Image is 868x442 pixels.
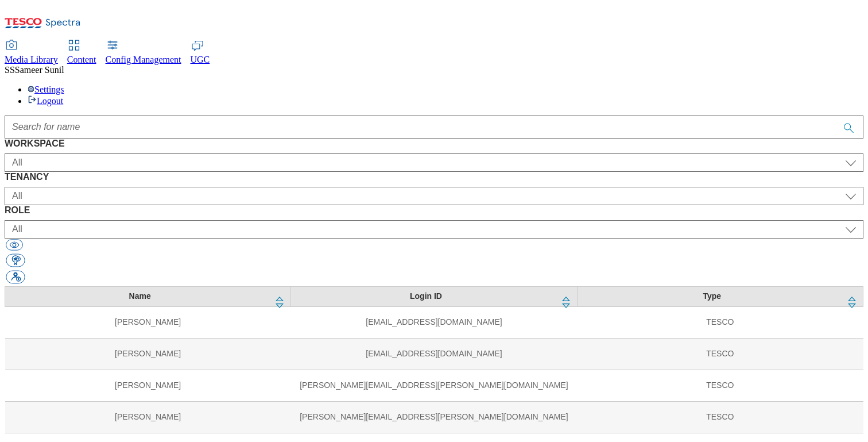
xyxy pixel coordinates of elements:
td: [PERSON_NAME][EMAIL_ADDRESS][PERSON_NAME][DOMAIN_NAME] [291,401,577,433]
td: [EMAIL_ADDRESS][DOMAIN_NAME] [291,306,577,338]
td: TESCO [577,401,863,433]
a: Settings [28,84,64,94]
div: Login ID [298,291,553,302]
span: Content [67,55,96,64]
span: Sameer Sunil [15,65,64,75]
td: [PERSON_NAME] [5,370,291,401]
td: [EMAIL_ADDRESS][DOMAIN_NAME] [291,338,577,370]
td: TESCO [577,338,863,370]
label: TENANCY [5,172,863,182]
td: [PERSON_NAME] [5,306,291,338]
a: Media Library [5,41,58,65]
label: ROLE [5,205,863,216]
td: [PERSON_NAME][EMAIL_ADDRESS][PERSON_NAME][DOMAIN_NAME] [291,370,577,401]
a: Logout [28,96,63,106]
input: Accessible label text [5,116,863,139]
span: SS [5,65,15,75]
span: Config Management [106,55,181,64]
a: Config Management [106,41,181,65]
td: [PERSON_NAME] [5,338,291,370]
a: UGC [191,41,210,65]
a: Content [67,41,96,65]
td: [PERSON_NAME] [5,401,291,433]
div: Type [584,291,840,302]
label: WORKSPACE [5,139,863,149]
span: Media Library [5,55,58,64]
td: TESCO [577,306,863,338]
div: Name [12,291,268,302]
span: UGC [191,55,210,64]
td: TESCO [577,370,863,401]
